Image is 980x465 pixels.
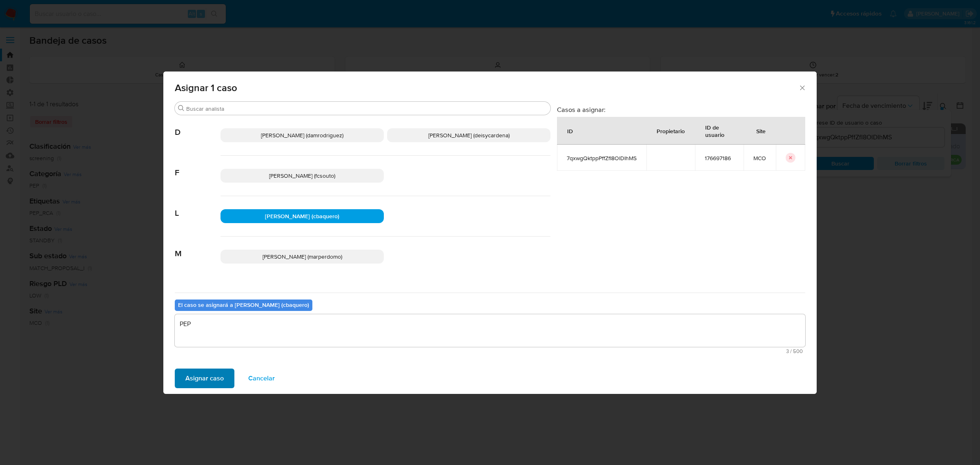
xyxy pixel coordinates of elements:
span: L [175,196,220,218]
span: D [175,115,220,137]
button: Cerrar ventana [798,84,806,91]
div: ID [557,121,583,141]
button: Asignar caso [175,369,234,388]
span: [PERSON_NAME] (deisycardena) [428,131,510,139]
span: Máximo 500 caracteres [177,349,803,354]
span: M [175,237,220,259]
span: [PERSON_NAME] (damrodriguez) [261,131,343,139]
span: Cancelar [248,369,275,387]
div: Site [746,121,775,141]
span: 176697186 [705,154,734,162]
div: [PERSON_NAME] (deisycardena) [387,128,550,142]
div: [PERSON_NAME] (damrodriguez) [220,128,384,142]
div: [PERSON_NAME] (marperdomo) [220,250,384,264]
textarea: PEP [175,314,805,347]
span: MCO [753,154,766,162]
div: ID de usuario [695,117,743,144]
span: F [175,156,220,178]
div: [PERSON_NAME] (fcsouto) [220,169,384,183]
span: [PERSON_NAME] (marperdomo) [263,253,342,261]
span: [PERSON_NAME] (fcsouto) [269,172,335,180]
h3: Casos a asignar: [557,105,805,114]
span: Asignar 1 caso [175,83,798,93]
b: El caso se asignará a [PERSON_NAME] (cbaquero) [178,301,309,309]
button: Cancelar [238,369,285,388]
button: Buscar [178,105,185,112]
div: assign-modal [163,72,817,394]
div: Propietario [647,121,695,141]
input: Buscar analista [186,105,547,112]
span: [PERSON_NAME] (cbaquero) [265,212,339,220]
div: [PERSON_NAME] (cbaquero) [220,209,384,223]
button: icon-button [786,153,795,163]
span: 7qxwgQktppPffZfI8OlDIhMS [567,154,637,162]
span: Asignar caso [185,369,224,387]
